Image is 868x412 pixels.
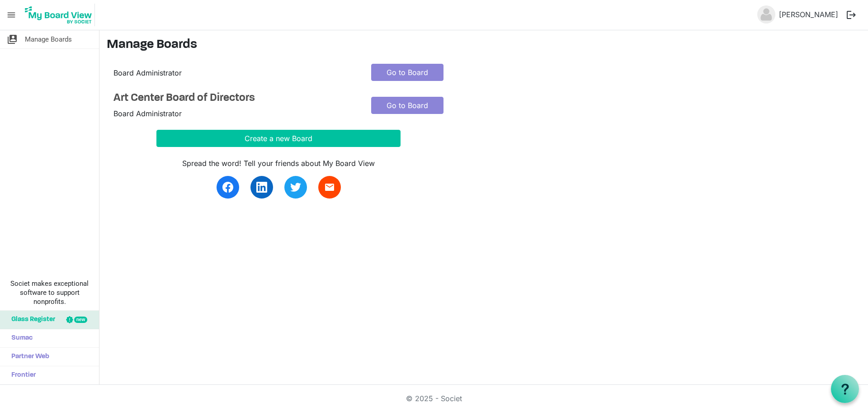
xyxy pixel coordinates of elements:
span: Manage Boards [25,30,72,48]
img: facebook.svg [222,182,233,193]
a: [PERSON_NAME] [775,5,842,24]
span: Frontier [7,366,36,384]
span: Societ makes exceptional software to support nonprofits. [4,279,95,306]
img: My Board View Logo [22,4,95,26]
span: switch_account [7,30,18,48]
h3: Manage Boards [107,38,861,53]
a: Go to Board [371,64,443,81]
button: Create a new Board [156,130,401,147]
a: email [318,176,341,199]
img: no-profile-picture.svg [757,5,775,24]
a: Art Center Board of Directors [113,92,358,105]
span: Partner Web [7,348,49,366]
div: new [74,317,87,323]
img: twitter.svg [290,182,301,193]
a: © 2025 - Societ [406,394,462,403]
button: logout [842,5,861,24]
span: menu [3,6,20,24]
span: Sumac [7,329,33,347]
span: Board Administrator [113,109,182,118]
span: Glass Register [7,311,55,329]
a: My Board View Logo [22,4,99,26]
img: linkedin.svg [256,182,267,193]
a: Go to Board [371,97,443,114]
span: Board Administrator [113,68,182,77]
div: Spread the word! Tell your friends about My Board View [156,158,401,169]
span: email [324,182,335,193]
